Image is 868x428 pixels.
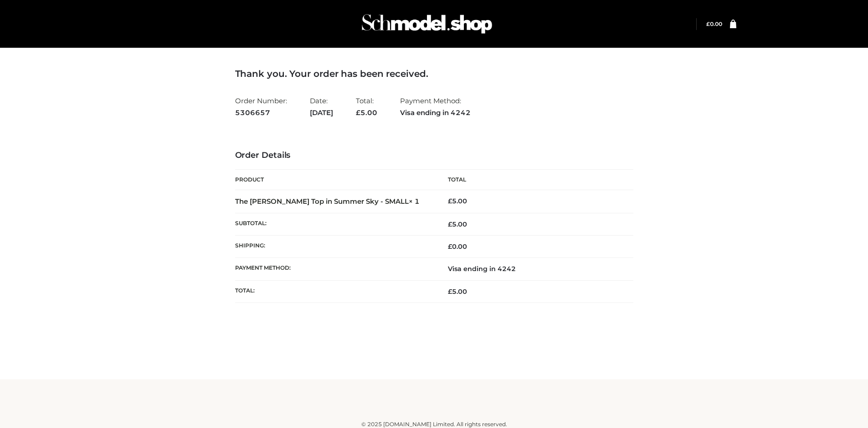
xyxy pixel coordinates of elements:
bdi: 0.00 [706,20,722,27]
li: Date: [310,93,333,121]
img: Schmodel Admin 964 [359,6,495,42]
strong: 5306657 [235,107,287,119]
th: Shipping: [235,236,434,258]
span: £ [448,197,452,205]
span: 5.00 [356,108,377,117]
span: 5.00 [448,220,467,228]
span: 5.00 [448,287,467,296]
span: £ [448,242,452,251]
th: Total: [235,280,434,302]
h3: Order Details [235,151,633,161]
td: Visa ending in 4242 [434,258,633,280]
strong: The [PERSON_NAME] Top in Summer Sky - SMALL [235,197,420,206]
span: £ [448,220,452,228]
bdi: 0.00 [448,242,467,251]
th: Total [434,170,633,190]
li: Payment Method: [400,93,471,121]
th: Subtotal: [235,213,434,235]
th: Payment method: [235,258,434,280]
li: Order Number: [235,93,287,121]
strong: Visa ending in 4242 [400,107,471,119]
span: £ [448,287,452,296]
li: Total: [356,93,377,121]
th: Product [235,170,434,190]
strong: × 1 [409,197,420,206]
a: £0.00 [706,20,722,27]
h3: Thank you. Your order has been received. [235,68,633,79]
bdi: 5.00 [448,197,467,205]
strong: [DATE] [310,107,333,119]
span: £ [356,108,360,117]
span: £ [706,20,710,27]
